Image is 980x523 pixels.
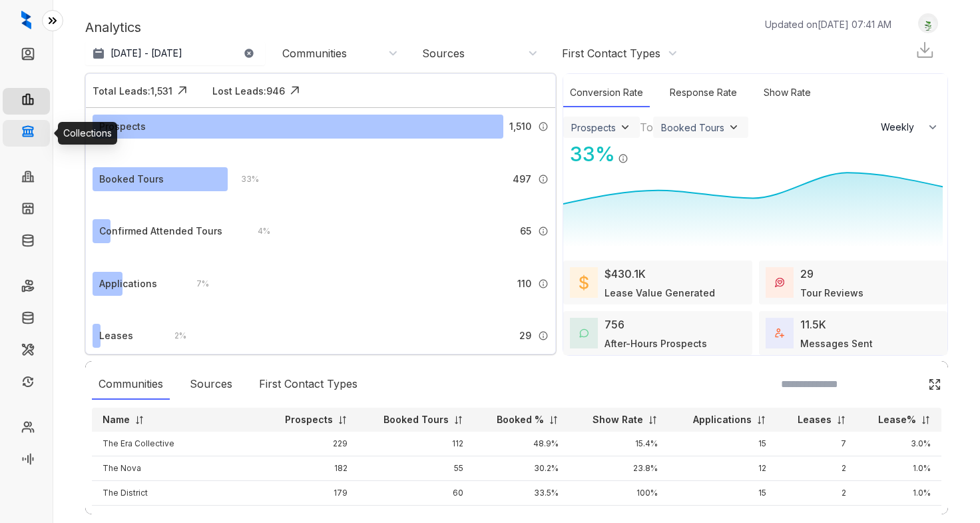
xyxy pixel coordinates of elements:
td: The Era Collective [92,432,262,456]
img: ViewFilterArrow [618,121,632,134]
div: Show Rate [757,79,818,107]
div: Communities [282,46,347,61]
img: Click Icon [285,81,305,101]
li: Communities [3,165,50,192]
li: Rent Collections [3,274,50,301]
td: 55 [358,456,474,481]
li: Collections [3,120,50,147]
li: Leasing [3,88,50,115]
td: 179 [262,481,358,506]
td: 23.8% [569,456,668,481]
img: Click Icon [928,378,941,391]
p: Applications [693,413,752,426]
img: sorting [836,415,846,425]
td: 2 [777,456,857,481]
span: 29 [519,328,531,343]
p: Lease% [878,413,916,426]
img: LeaseValue [579,274,589,290]
li: Move Outs [3,306,50,333]
div: Sources [183,369,239,400]
div: Sources [422,46,465,61]
div: Booked Tours [661,122,724,133]
td: 48.9% [474,432,569,456]
img: Info [538,226,549,237]
p: Leases [798,413,832,426]
img: sorting [756,415,766,425]
li: Units [3,197,50,224]
div: Booked Tours [99,172,164,187]
div: 33 % [228,172,259,187]
img: ViewFilterArrow [727,121,740,134]
img: AfterHoursConversations [579,328,589,338]
img: Click Icon [628,141,648,161]
img: sorting [648,415,658,425]
div: Total Leads: 1,531 [93,84,172,98]
img: Info [538,121,549,132]
span: 1,510 [509,119,531,134]
img: Info [538,330,549,341]
td: 30.2% [474,456,569,481]
div: First Contact Types [562,46,660,61]
p: Booked Tours [383,413,449,426]
div: 33 % [563,139,615,169]
div: 756 [605,316,624,332]
div: Messages Sent [800,336,873,350]
td: 1.0% [857,456,941,481]
div: Tour Reviews [800,286,863,300]
div: $430.1K [605,266,646,282]
div: To [640,119,653,135]
div: 4 % [244,224,270,239]
p: Name [103,413,130,426]
img: sorting [453,415,463,425]
td: 229 [262,432,358,456]
div: 2 % [161,328,186,343]
li: Team [3,416,50,442]
li: Leads [3,43,50,69]
span: 497 [513,172,531,187]
td: 15 [668,432,777,456]
img: UserAvatar [919,17,937,31]
td: 112 [358,432,474,456]
td: 7 [777,432,857,456]
img: Download [915,40,935,60]
td: 182 [262,456,358,481]
td: 3.0% [857,432,941,456]
span: 65 [520,224,531,239]
td: 1.0% [857,481,941,506]
td: 2 [777,481,857,506]
p: Prospects [285,413,333,426]
img: TourReviews [775,278,784,287]
div: 29 [800,266,814,282]
p: Booked % [497,413,544,426]
div: 11.5K [800,316,826,332]
td: 60 [358,481,474,506]
div: Prospects [99,119,146,134]
div: Conversion Rate [563,79,650,107]
td: The Nova [92,456,262,481]
div: Prospects [571,122,616,133]
img: sorting [338,415,348,425]
span: Weekly [881,121,921,134]
div: Applications [99,276,157,291]
img: logo [21,11,31,29]
div: Communities [92,369,170,400]
div: Leases [99,328,133,343]
button: [DATE] - [DATE] [85,41,265,65]
div: First Contact Types [252,369,364,400]
div: Lease Value Generated [605,286,715,300]
td: 15 [668,481,777,506]
span: 110 [517,276,531,291]
img: sorting [134,415,144,425]
img: Info [618,153,628,164]
img: Info [538,174,549,185]
div: Response Rate [663,79,744,107]
li: Renewals [3,370,50,397]
img: Click Icon [172,81,192,101]
button: Weekly [873,115,947,139]
img: sorting [549,415,559,425]
div: After-Hours Prospects [605,336,707,350]
p: Updated on [DATE] 07:41 AM [765,17,891,31]
div: Confirmed Attended Tours [99,224,222,239]
img: TotalFum [775,328,784,338]
div: Lost Leads: 946 [212,84,285,98]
